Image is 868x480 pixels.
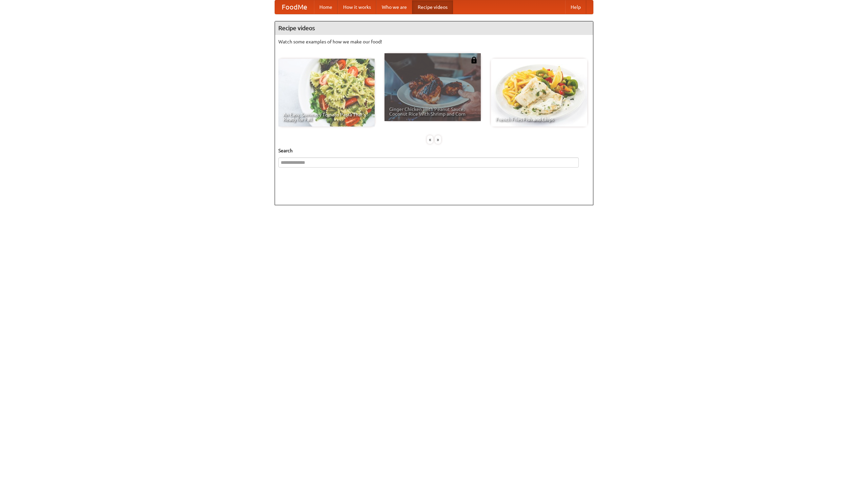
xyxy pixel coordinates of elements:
[435,135,441,144] div: »
[278,147,590,154] h5: Search
[471,57,477,63] img: 483408.png
[338,0,376,14] a: How it works
[275,0,314,14] a: FoodMe
[314,0,338,14] a: Home
[412,0,453,14] a: Recipe videos
[496,117,583,122] span: French Fries Fish and Chips
[278,38,590,45] p: Watch some examples of how we make our food!
[275,21,593,35] h4: Recipe videos
[565,0,586,14] a: Help
[427,135,433,144] div: «
[491,59,587,127] a: French Fries Fish and Chips
[278,59,375,127] a: An Easy, Summery Tomato Pasta That's Ready for Fall
[376,0,412,14] a: Who we are
[283,112,370,122] span: An Easy, Summery Tomato Pasta That's Ready for Fall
